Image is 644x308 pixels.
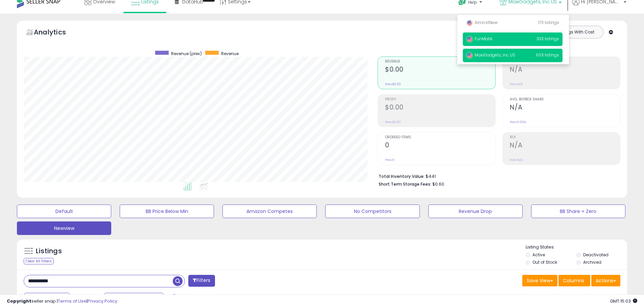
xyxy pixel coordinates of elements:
button: No Competitors [325,205,420,218]
span: Ordered Items [385,136,495,139]
button: Columns [558,275,590,286]
button: Listings With Cost [551,28,601,37]
label: Out of Stock [532,259,557,265]
span: ROI [510,136,620,139]
h2: N/A [510,66,620,75]
a: Terms of Use [58,298,87,304]
div: seller snap | | [7,298,117,305]
span: MaxiGadgets, Inc US [466,52,515,58]
b: Short Term Storage Fees: [379,181,431,187]
span: Revenue [385,60,495,64]
div: Clear All Filters [24,258,54,264]
button: BB Share = Zero [531,205,625,218]
button: Sep-26 - Oct-02 [104,293,163,304]
button: Revenue Drop [428,205,523,218]
span: Avg. Buybox Share [510,98,620,101]
li: $441 [379,172,615,180]
h5: Analytics [34,27,79,39]
button: Amazon Competes [222,205,317,218]
h2: $0.00 [385,103,495,113]
button: Actions [591,275,620,286]
span: 2025-10-10 15:03 GMT [610,298,637,304]
button: Last 7 Days [24,293,70,304]
small: Prev: 0 [385,158,395,162]
button: Newview [17,221,111,235]
span: 173 listings [538,20,559,25]
img: usa.png [466,20,473,26]
h2: 0 [385,141,495,150]
button: Save View [522,275,557,286]
h2: N/A [510,141,620,150]
small: Prev: N/A [510,82,523,86]
img: usa.png [466,36,473,43]
button: Default [17,205,111,218]
small: Prev: $0.00 [385,120,401,124]
a: Privacy Policy [88,298,117,304]
span: AlmostNew [466,20,498,25]
small: Prev: N/A [510,158,523,162]
small: Prev: $0.00 [385,82,401,86]
span: Revenue (prev) [171,51,202,56]
small: Prev: 0.00% [510,120,526,124]
span: Columns [563,277,584,284]
h2: N/A [510,103,620,113]
span: 333 listings [536,36,559,42]
button: BB Price Below Min [120,205,214,218]
span: 603 listings [536,52,559,58]
span: $0.60 [432,181,444,187]
p: Listing States: [526,244,627,251]
span: Revenue [221,51,239,56]
img: usa.png [466,52,473,59]
button: Filters [188,275,215,287]
span: Profit [385,98,495,101]
b: Total Inventory Value: [379,173,425,179]
label: Archived [583,259,601,265]
label: Active [532,252,545,258]
strong: Copyright [7,298,31,304]
label: Deactivated [583,252,609,258]
h2: $0.00 [385,66,495,75]
span: FunMatik [466,36,493,42]
h5: Listings [36,246,62,256]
